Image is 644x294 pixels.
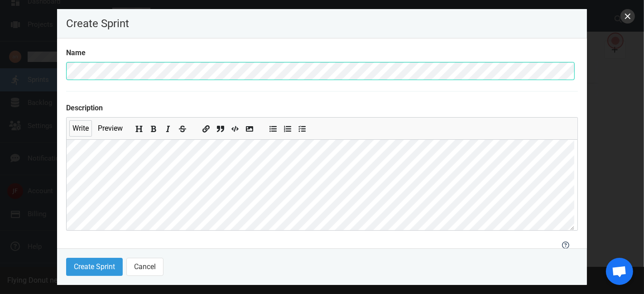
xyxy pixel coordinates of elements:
button: Write [69,120,92,137]
button: Add ordered list [282,122,293,132]
button: Add a link [201,122,211,132]
label: Name [66,47,578,58]
button: Add unordered list [268,122,279,132]
button: Add image [244,122,255,132]
button: Preview [95,120,126,137]
button: Add header [134,122,144,132]
p: Create Sprint [66,18,578,29]
button: close [620,9,635,24]
label: Description [66,103,578,114]
button: Add italic text [163,122,173,132]
button: Insert code [230,122,240,132]
div: Chat abierto [606,258,633,285]
button: Cancel [126,258,163,276]
button: Add strikethrough text [177,122,188,132]
button: Add checked list [297,122,308,132]
button: Create Sprint [66,258,123,276]
button: Add bold text [148,122,159,132]
button: Insert a quote [215,122,226,132]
